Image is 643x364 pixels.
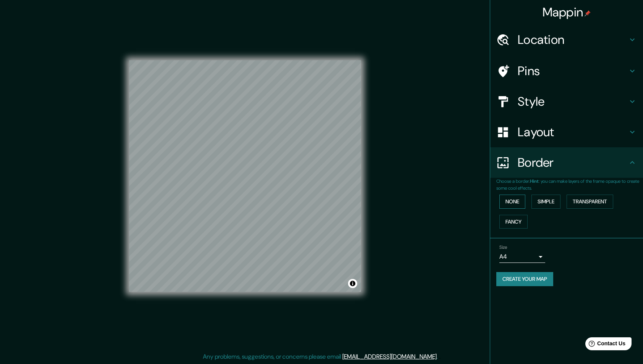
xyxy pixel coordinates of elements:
iframe: Help widget launcher [575,334,635,356]
button: Create your map [496,272,553,286]
button: Simple [531,195,560,209]
div: Layout [490,117,643,147]
h4: Style [518,94,628,109]
h4: Border [518,155,628,170]
button: None [499,195,525,209]
canvas: Map [129,60,361,292]
img: pin-icon.png [585,10,591,16]
h4: Layout [518,124,628,140]
button: Transparent [567,195,613,209]
b: Hint [530,178,539,184]
h4: Mappin [543,5,591,20]
a: [EMAIL_ADDRESS][DOMAIN_NAME] [342,353,437,361]
p: Any problems, suggestions, or concerns please email . [203,352,438,361]
button: Fancy [499,215,528,229]
div: Style [490,86,643,117]
div: Pins [490,56,643,86]
h4: Location [518,32,628,47]
h4: Pins [518,63,628,79]
label: Size [499,244,507,251]
p: Choose a border. : you can make layers of the frame opaque to create some cool effects. [496,178,643,192]
div: . [438,352,439,361]
div: Border [490,147,643,178]
div: A4 [499,251,545,263]
div: Location [490,24,643,55]
div: . [439,352,441,361]
button: Toggle attribution [348,279,357,288]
